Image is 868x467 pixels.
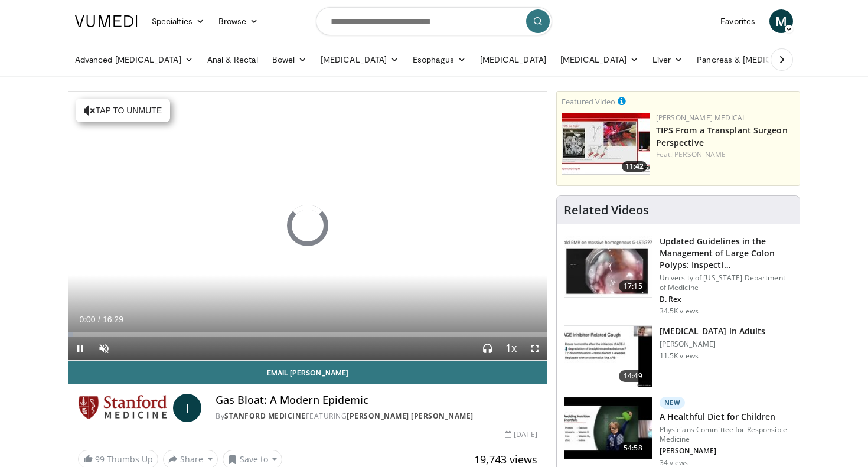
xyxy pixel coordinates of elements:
[103,315,123,324] span: 16:29
[562,113,650,175] a: 11:42
[660,351,699,361] p: 11.5K views
[769,9,793,33] a: M
[660,325,765,337] h3: [MEDICAL_DATA] in Adults
[316,7,552,35] input: Search topics, interventions
[656,125,788,148] a: TIPS From a Transplant Surgeon Perspective
[553,48,645,71] a: [MEDICAL_DATA]
[660,295,792,304] p: D. Rex
[619,370,647,382] span: 14:49
[660,306,699,316] p: 34.5K views
[68,332,547,337] div: Progress Bar
[656,113,746,123] a: [PERSON_NAME] Medical
[660,446,792,456] p: [PERSON_NAME]
[68,48,200,71] a: Advanced [MEDICAL_DATA]
[660,411,792,423] h3: A Healthful Diet for Children
[562,96,615,107] small: Featured Video
[564,203,649,217] h4: Related Videos
[78,394,168,422] img: Stanford Medicine
[564,325,792,388] a: 14:49 [MEDICAL_DATA] in Adults [PERSON_NAME] 11.5K views
[75,15,138,27] img: VuMedi Logo
[500,337,523,360] button: Playback Rate
[564,326,652,387] img: 11950cd4-d248-4755-8b98-ec337be04c84.150x105_q85_crop-smart_upscale.jpg
[619,280,647,292] span: 17:15
[690,48,828,71] a: Pancreas & [MEDICAL_DATA]
[216,411,537,422] div: By FEATURING
[672,149,728,159] a: [PERSON_NAME]
[645,48,690,71] a: Liver
[564,397,652,459] img: 5184f339-d0ad-4378-8a16-704b6409913e.150x105_q85_crop-smart_upscale.jpg
[713,9,762,33] a: Favorites
[347,411,474,421] a: [PERSON_NAME] [PERSON_NAME]
[79,315,95,324] span: 0:00
[505,429,537,440] div: [DATE]
[92,337,116,360] button: Unmute
[660,273,792,292] p: University of [US_STATE] Department of Medicine
[98,315,100,324] span: /
[314,48,406,71] a: [MEDICAL_DATA]
[68,92,547,361] video-js: Video Player
[476,337,500,360] button: Audio Track
[224,411,306,421] a: Stanford Medicine
[564,236,652,298] img: dfcfcb0d-b871-4e1a-9f0c-9f64970f7dd8.150x105_q85_crop-smart_upscale.jpg
[660,339,765,349] p: [PERSON_NAME]
[216,394,537,407] h4: Gas Bloat: A Modern Epidemic
[265,48,314,71] a: Bowel
[145,9,211,33] a: Specialties
[173,394,201,422] a: I
[68,337,92,360] button: Pause
[406,48,473,71] a: Esophagus
[660,236,792,271] h3: Updated Guidelines in the Management of Large Colon Polyps: Inspecti…
[474,452,537,466] span: 19,743 views
[68,361,547,384] a: Email [PERSON_NAME]
[656,149,795,160] div: Feat.
[211,9,266,33] a: Browse
[523,337,547,360] button: Fullscreen
[622,161,647,172] span: 11:42
[200,48,265,71] a: Anal & Rectal
[619,442,647,454] span: 54:58
[95,453,105,465] span: 99
[76,99,170,122] button: Tap to unmute
[473,48,553,71] a: [MEDICAL_DATA]
[562,113,650,175] img: 4003d3dc-4d84-4588-a4af-bb6b84f49ae6.150x105_q85_crop-smart_upscale.jpg
[660,425,792,444] p: Physicians Committee for Responsible Medicine
[660,397,686,409] p: New
[564,236,792,316] a: 17:15 Updated Guidelines in the Management of Large Colon Polyps: Inspecti… University of [US_STA...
